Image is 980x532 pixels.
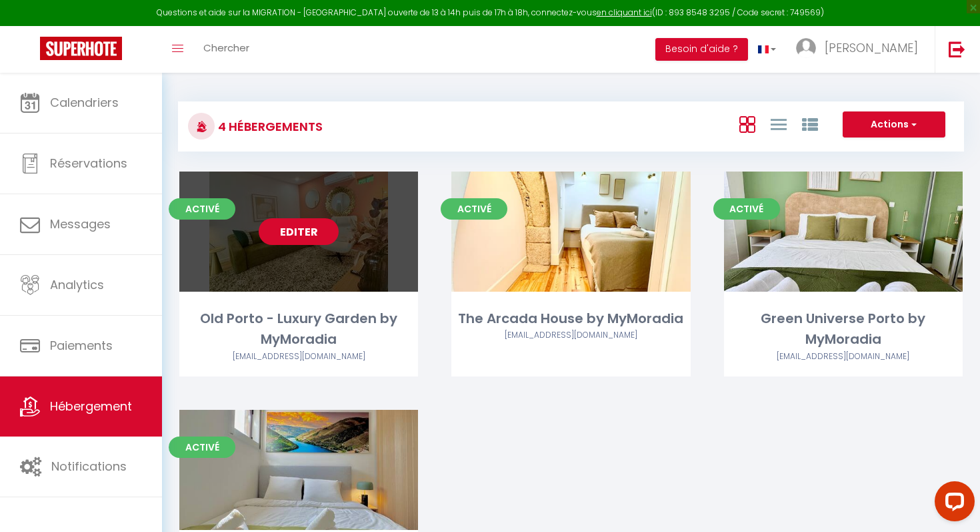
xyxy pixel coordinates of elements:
button: Besoin d'aide ? [655,38,748,61]
span: Calendriers [50,94,119,111]
span: Activé [441,198,507,220]
div: Airbnb [724,350,963,363]
img: ... [796,38,816,58]
span: Hébergement [50,398,132,415]
span: Chercher [203,41,249,55]
a: Editer [803,218,883,245]
a: ... [PERSON_NAME] [786,26,935,73]
span: Activé [169,198,235,220]
iframe: LiveChat chat widget [924,476,980,532]
a: Vue en Liste [771,113,787,135]
span: [PERSON_NAME] [825,39,918,56]
span: Notifications [51,458,127,475]
img: Super Booking [40,37,122,60]
a: Editer [259,218,339,245]
img: logout [949,41,965,57]
span: Analytics [50,276,104,293]
div: The Arcada House by MyMoradia [451,308,690,329]
span: Paiements [50,337,113,354]
div: Airbnb [451,329,690,342]
span: Activé [169,437,235,458]
span: Réservations [50,155,127,172]
a: Vue en Box [739,113,755,135]
a: Vue par Groupe [802,113,818,135]
a: Editer [259,457,339,483]
a: Editer [531,218,611,245]
span: Activé [713,198,780,220]
div: Old Porto - Luxury Garden by MyMoradia [179,308,418,350]
div: Airbnb [179,350,418,363]
span: Messages [50,216,111,232]
h3: 4 Hébergements [215,111,323,142]
button: Actions [843,111,945,138]
a: en cliquant ici [597,7,652,18]
a: Chercher [193,26,259,73]
div: Green Universe Porto by MyMoradia [724,308,963,350]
